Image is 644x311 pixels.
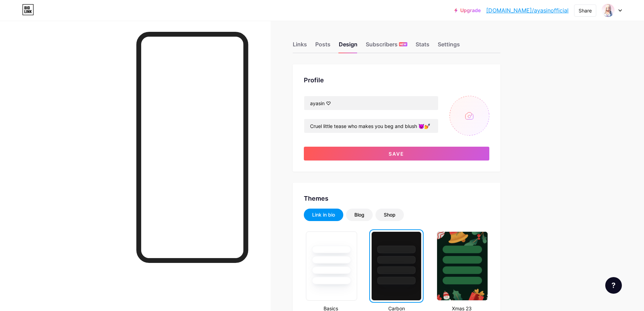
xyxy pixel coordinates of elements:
[416,40,429,53] div: Stats
[315,40,330,53] div: Posts
[579,7,592,14] div: Share
[486,6,569,15] a: [DOMAIN_NAME]/ayasinofficial
[389,151,404,157] span: Save
[400,42,406,46] span: NEW
[293,40,307,53] div: Links
[304,147,489,161] button: Save
[312,211,335,218] div: Link in bio
[304,119,438,133] input: Bio
[366,40,407,53] div: Subscribers
[304,96,438,110] input: Name
[304,75,489,85] div: Profile
[384,211,396,218] div: Shop
[354,211,364,218] div: Blog
[601,4,615,17] img: ayasinofficial
[454,8,481,13] a: Upgrade
[438,40,460,53] div: Settings
[304,194,489,203] div: Themes
[339,40,357,53] div: Design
